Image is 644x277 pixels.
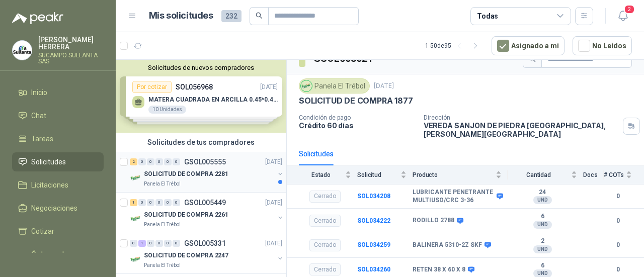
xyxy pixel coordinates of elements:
[116,60,286,133] div: Solicitudes de nuevos compradoresPor cotizarSOL056968[DATE] MATERA CUADRADA EN ARCILLA 0.45*0.45*...
[424,114,619,121] p: Dirección
[604,216,632,226] b: 0
[425,38,484,54] div: 1 - 50 de 95
[12,152,104,171] a: Solicitudes
[31,156,66,167] span: Solicitudes
[184,240,226,247] p: GSOL005331
[256,12,263,19] span: search
[31,179,68,191] span: Licitaciones
[130,172,142,184] img: Company Logo
[374,81,394,91] p: [DATE]
[120,64,282,71] button: Solicitudes de nuevos compradores
[357,165,413,184] th: Solicitud
[38,52,104,64] p: SUCAMPO SULLANTA SAS
[508,262,577,270] b: 6
[12,12,63,24] img: Logo peakr
[12,222,104,241] a: Cotizar
[144,169,228,179] p: SOLICITUD DE COMPRA 2281
[184,158,226,165] p: GSOL005555
[147,199,154,206] div: 0
[299,78,370,94] div: Panela El Trébol
[130,199,137,206] div: 1
[413,189,494,204] b: LUBRICANTE PENETRANTE MULTIUSO/CRC 3-36
[309,191,341,203] div: Cerrado
[508,237,577,245] b: 2
[149,9,213,23] h1: Mis solicitudes
[299,121,416,130] p: Crédito 60 días
[533,196,552,204] div: UND
[357,241,390,248] a: SOL034259
[492,36,565,55] button: Asignado a mi
[13,41,32,60] img: Company Logo
[12,175,104,195] a: Licitaciones
[130,158,137,165] div: 2
[144,221,181,229] p: Panela El Trébol
[184,199,226,206] p: GSOL005449
[31,203,77,214] span: Negociaciones
[533,245,552,253] div: UND
[477,11,498,22] div: Todas
[299,148,334,159] div: Solicitudes
[265,157,282,167] p: [DATE]
[508,213,577,221] b: 6
[138,240,146,247] div: 1
[130,240,137,247] div: 0
[144,180,181,188] p: Panela El Trébol
[301,80,312,91] img: Company Logo
[624,5,635,14] span: 2
[116,133,286,152] div: Solicitudes de tus compradores
[265,198,282,208] p: [DATE]
[130,213,142,225] img: Company Logo
[130,253,142,265] img: Company Logo
[12,83,104,102] a: Inicio
[604,171,624,178] span: # COTs
[147,240,154,247] div: 0
[287,165,357,184] th: Estado
[604,192,632,201] b: 0
[299,114,416,121] p: Condición de pago
[413,217,454,225] b: RODILLO 2788
[164,240,172,247] div: 0
[173,158,180,165] div: 0
[31,110,46,121] span: Chat
[357,217,390,224] a: SOL034222
[221,10,242,22] span: 232
[12,199,104,218] a: Negociaciones
[357,266,390,273] a: SOL034260
[299,96,413,106] p: SOLICITUD DE COMPRA 1877
[309,263,341,275] div: Cerrado
[309,215,341,227] div: Cerrado
[12,106,104,125] a: Chat
[413,165,508,184] th: Producto
[38,36,104,50] p: [PERSON_NAME] HERRERA
[144,210,228,220] p: SOLICITUD DE COMPRA 2261
[12,245,104,275] a: Órdenes de Compra
[138,158,146,165] div: 0
[164,158,172,165] div: 0
[31,133,53,144] span: Tareas
[604,165,644,184] th: # COTs
[173,199,180,206] div: 0
[138,199,146,206] div: 0
[604,265,632,274] b: 0
[413,266,465,274] b: RETEN 38 X 60 X 8
[130,197,284,229] a: 1 0 0 0 0 0 GSOL005449[DATE] Company LogoSOLICITUD DE COMPRA 2261Panela El Trébol
[12,129,104,148] a: Tareas
[573,36,632,55] button: No Leídos
[265,239,282,248] p: [DATE]
[31,249,94,271] span: Órdenes de Compra
[533,221,552,229] div: UND
[357,171,398,178] span: Solicitud
[147,158,154,165] div: 0
[31,226,54,237] span: Cotizar
[173,240,180,247] div: 0
[155,240,163,247] div: 0
[31,87,47,98] span: Inicio
[508,171,569,178] span: Cantidad
[299,171,343,178] span: Estado
[357,193,390,200] a: SOL034208
[583,165,604,184] th: Docs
